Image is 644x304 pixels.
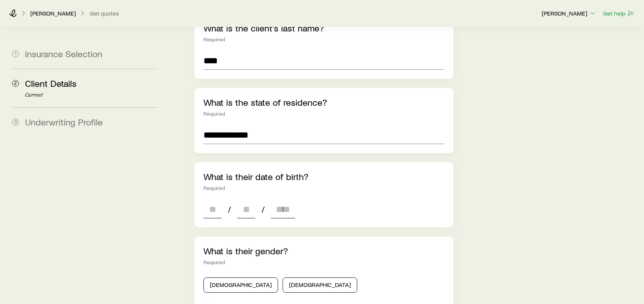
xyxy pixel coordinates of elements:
[25,116,103,127] span: Underwriting Profile
[541,9,597,18] button: [PERSON_NAME]
[25,92,158,98] p: Current
[203,277,278,293] button: [DEMOGRAPHIC_DATA]
[89,10,119,17] button: Get quotes
[30,9,76,17] p: [PERSON_NAME]
[203,36,444,42] div: Required
[203,111,444,117] div: Required
[225,204,234,215] span: /
[603,9,635,18] button: Get help
[12,50,19,57] span: 1
[203,185,444,191] div: Required
[203,259,444,265] div: Required
[12,80,19,87] span: 2
[203,97,444,108] p: What is the state of residence?
[12,119,19,125] span: 3
[25,78,77,89] span: Client Details
[203,171,444,182] p: What is their date of birth?
[25,48,102,59] span: Insurance Selection
[283,277,357,293] button: [DEMOGRAPHIC_DATA]
[203,23,444,33] p: What is the client's last name?
[203,246,444,256] p: What is their gender?
[542,9,596,17] p: [PERSON_NAME]
[258,204,268,215] span: /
